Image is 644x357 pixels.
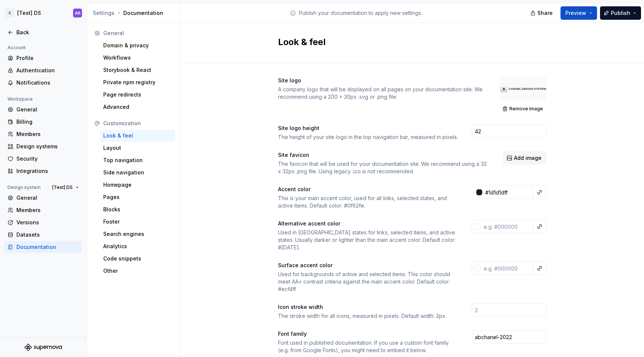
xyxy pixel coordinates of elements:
a: Blocks [100,203,175,215]
div: Blocks [103,206,172,213]
a: Advanced [100,101,175,113]
div: Notifications [16,79,79,86]
div: Layout [103,144,172,152]
button: C[Test] DSAR [1,5,85,21]
div: A company logo that will be displayed on all pages on your documentation site. We recommend using... [278,86,487,101]
div: Back [16,29,79,36]
span: Preview [565,9,586,17]
div: Top navigation [103,157,172,164]
a: Datasets [4,229,82,241]
div: Search engines [103,230,172,238]
span: Publish [611,9,630,17]
div: The stroke width for all icons, measured in pixels. Default width: 2px. [278,312,458,320]
a: Footer [100,216,175,228]
div: Used for backgrounds of active and selected items. This color should meet AA+ contrast criteria a... [278,271,458,293]
div: Used in [GEOGRAPHIC_DATA] states for links, selected items, and active states. Usually darker or ... [278,229,458,251]
div: Alternative accent color [278,220,458,227]
a: Side navigation [100,167,175,178]
a: Profile [4,52,82,64]
div: Documentation [16,243,79,251]
p: Publish your documentation to apply new settings. [299,9,422,17]
div: Customization [103,120,172,127]
div: Versions [16,219,79,226]
a: Other [100,265,175,277]
a: Analytics [100,240,175,252]
div: Code snippets [103,255,172,262]
a: Code snippets [100,253,175,265]
a: Storybook & React [100,64,175,76]
div: Workflows [103,54,172,61]
a: Domain & privacy [100,40,175,51]
div: Account [4,43,29,52]
input: e.g. #000000 [482,186,533,199]
div: Side navigation [103,169,172,176]
div: Private npm registry [103,79,172,86]
svg: Supernova Logo [25,344,62,351]
button: Publish [600,6,641,20]
button: Add image [503,151,546,165]
a: Authentication [4,64,82,76]
div: Storybook & React [103,66,172,74]
div: Surface accent color [278,262,458,269]
div: Authentication [16,67,79,74]
input: e.g. #000000 [481,262,533,275]
a: Pages [100,191,175,203]
span: Share [537,9,553,17]
a: Look & feel [100,130,175,142]
div: Billing [16,118,79,126]
div: Members [16,130,79,138]
a: General [4,192,82,204]
div: Site favicon [278,151,490,159]
div: Design system [4,183,44,192]
a: Security [4,153,82,165]
div: Documentation [93,9,177,17]
div: Members [16,206,79,214]
div: Design systems [16,143,79,150]
div: Site logo [278,77,487,84]
a: Members [4,128,82,140]
button: Share [527,6,558,20]
h2: Look & feel [278,36,537,48]
div: Datasets [16,231,79,238]
button: Preview [561,6,597,20]
div: Integrations [16,167,79,175]
div: Footer [103,218,172,225]
input: e.g. #000000 [481,220,533,233]
a: General [4,104,82,116]
button: Remove image [500,104,546,114]
div: Font family [278,330,458,338]
div: General [16,194,79,202]
div: General [16,106,79,113]
div: Workspace [4,95,36,104]
a: Documentation [4,241,82,253]
a: Design systems [4,140,82,152]
span: [Test] DS [52,184,73,190]
div: [Test] DS [17,9,41,17]
a: Top navigation [100,154,175,166]
input: Inter, Arial, sans-serif [472,330,546,344]
div: General [103,29,172,37]
div: The height of your site logo in the top navigation bar, measured in pixels. [278,133,458,141]
div: Homepage [103,181,172,189]
input: 2 [472,303,546,317]
div: Pages [103,193,172,201]
span: Add image [514,154,542,162]
div: C [5,9,14,18]
a: Billing [4,116,82,128]
div: Advanced [103,103,172,111]
a: Integrations [4,165,82,177]
div: Domain & privacy [103,42,172,49]
a: Back [4,26,82,38]
a: Layout [100,142,175,154]
button: Settings [93,9,114,17]
div: Security [16,155,79,162]
div: Profile [16,54,79,62]
div: Accent color [278,186,458,193]
div: Font used in published documentation. If you use a custom font family (e.g. from Google Fonts), y... [278,339,458,354]
div: This is your main accent color, used for all links, selected states, and active items. Default co... [278,195,458,209]
a: Workflows [100,52,175,64]
a: Page redirects [100,89,175,101]
a: Versions [4,217,82,228]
